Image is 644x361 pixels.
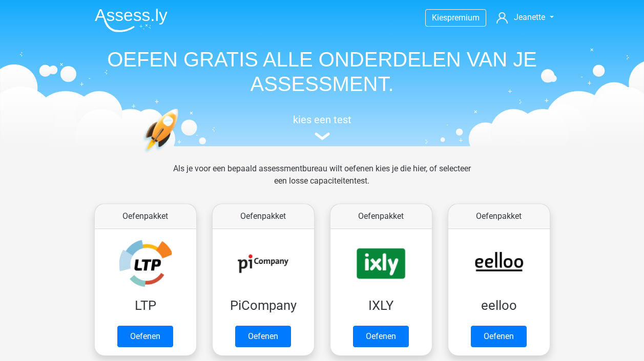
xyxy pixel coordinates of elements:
[315,132,330,140] img: assessment
[165,163,479,199] div: Als je voor een bepaald assessmentbureau wilt oefenen kies je die hier, of selecteer een losse ca...
[492,11,557,24] a: Jeanette
[143,108,218,201] img: oefenen
[87,114,558,141] a: kies een test
[87,47,558,96] h1: OEFEN GRATIS ALLE ONDERDELEN VAN JE ASSESSMENT.
[514,12,545,22] span: Jeanette
[87,114,558,126] h5: kies een test
[447,13,480,22] span: premium
[235,326,291,347] a: Oefenen
[432,13,447,22] span: Kies
[353,326,409,347] a: Oefenen
[426,11,486,25] a: Kiespremium
[471,326,527,347] a: Oefenen
[95,8,168,32] img: Assessly
[117,326,173,347] a: Oefenen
